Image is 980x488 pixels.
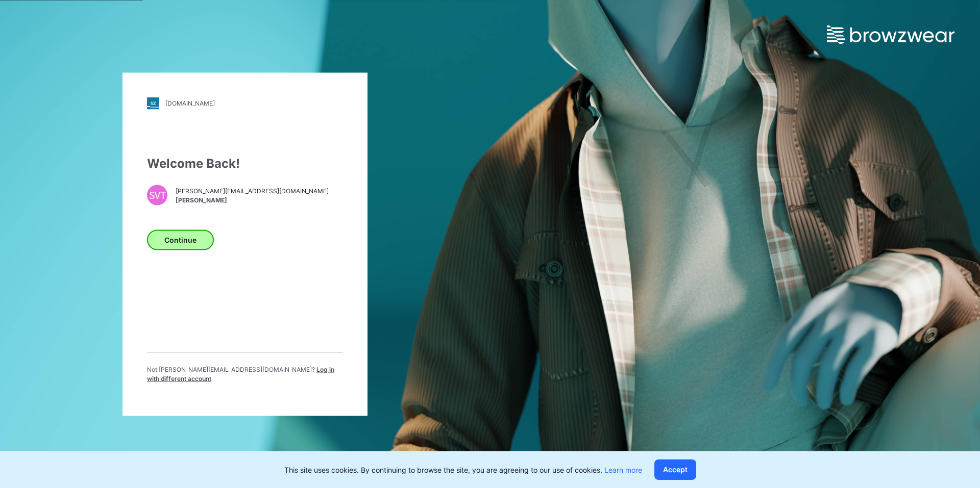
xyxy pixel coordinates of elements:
div: Welcome Back! [147,154,343,172]
span: [PERSON_NAME] [176,196,329,205]
a: [DOMAIN_NAME] [147,97,343,109]
button: Continue [147,229,214,250]
span: [PERSON_NAME][EMAIL_ADDRESS][DOMAIN_NAME] [176,187,329,196]
p: This site uses cookies. By continuing to browse the site, you are agreeing to our use of cookies. [284,465,642,475]
button: Accept [654,459,696,480]
div: SVT [147,185,167,205]
img: stylezone-logo.562084cfcfab977791bfbf7441f1a819.svg [147,97,159,109]
div: [DOMAIN_NAME] [165,99,215,107]
a: Learn more [604,466,642,474]
img: browzwear-logo.e42bd6dac1945053ebaf764b6aa21510.svg [827,25,954,44]
p: Not [PERSON_NAME][EMAIL_ADDRESS][DOMAIN_NAME] ? [147,365,343,383]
